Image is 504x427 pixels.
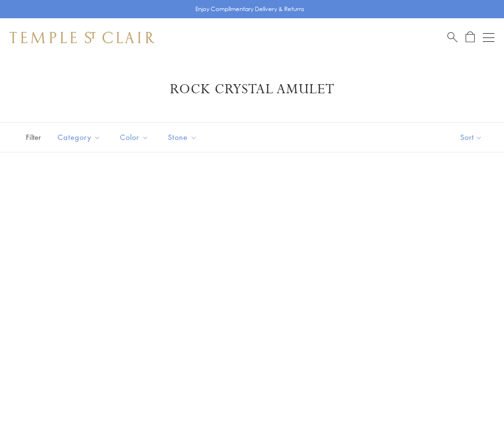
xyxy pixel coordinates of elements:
[466,31,475,43] a: Open Shopping Bag
[439,123,504,152] button: Show sort by
[163,131,204,143] span: Stone
[195,4,304,14] p: Enjoy Complimentary Delivery & Returns
[24,81,480,98] h1: Rock Crystal Amulet
[10,32,155,43] img: Temple St. Clair
[447,31,457,43] a: Search
[50,126,108,148] button: Category
[161,126,204,148] button: Stone
[483,32,494,43] button: Open navigation
[113,126,156,148] button: Color
[53,131,108,143] span: Category
[115,131,156,143] span: Color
